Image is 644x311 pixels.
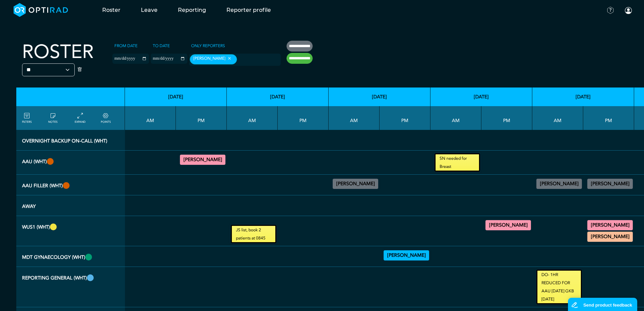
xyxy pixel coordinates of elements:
[334,180,377,188] summary: [PERSON_NAME]
[101,112,111,124] a: collapse/expand expected points
[14,3,68,17] img: brand-opti-rad-logos-blue-and-white-d2f68631ba2948856bd03f2d395fb146ddc8fb01b4b6e9315ea85fa773367...
[225,56,233,61] button: Remove item: '066fdb4f-eb9d-4249-b3e9-c484ce7ef786'
[486,221,530,229] summary: [PERSON_NAME]
[587,179,633,189] div: General US/US Gynaecology 14:00 - 16:30
[385,251,428,259] summary: [PERSON_NAME]
[16,216,125,246] th: WUS1 (WHT)
[532,88,634,106] th: [DATE]
[532,106,583,130] th: AM
[125,88,227,106] th: [DATE]
[380,106,430,130] th: PM
[16,175,125,195] th: AAU FILLER (WHT)
[278,106,329,130] th: PM
[227,88,329,106] th: [DATE]
[16,130,125,151] th: Overnight backup on-call (WHT)
[588,233,632,241] summary: [PERSON_NAME]
[227,106,278,130] th: AM
[485,220,531,230] div: US Gynaecology 14:00 - 17:00
[190,54,237,64] div: [PERSON_NAME]
[125,106,176,130] th: AM
[16,246,125,267] th: MDT GYNAECOLOGY (WHT)
[189,41,227,51] label: Only Reporters
[22,112,32,124] a: FILTERS
[16,151,125,175] th: AAU (WHT)
[112,41,140,51] label: From date
[16,195,125,216] th: Away
[329,106,380,130] th: AM
[75,112,86,124] a: collapse/expand entries
[430,88,532,106] th: [DATE]
[16,267,125,307] th: REPORTING GENERAL (WHT)
[176,106,227,130] th: PM
[587,220,633,230] div: General US/US Gynaecology 14:00 - 16:30
[151,41,172,51] label: To date
[537,271,581,303] small: DO- 1HR REDUCED FOR AAU [DATE] GKB [DATE]
[537,180,581,188] summary: [PERSON_NAME]
[583,106,634,130] th: PM
[587,232,633,242] div: US REP 16:30 - 17:00
[588,180,632,188] summary: [PERSON_NAME]
[232,226,275,242] small: JS list, book 2 patients at 0845
[536,179,582,189] div: MRI Lead 10:30 - 11:30
[329,88,430,106] th: [DATE]
[180,155,225,165] div: CT Trauma & Urgent/MRI Trauma & Urgent 13:30 - 18:30
[22,41,94,63] h2: Roster
[333,179,378,189] div: General CT/General MRI/General XR 10:00 - 12:30
[430,106,481,130] th: AM
[384,250,429,260] div: Gynaecology 14:00 - 17:00
[588,221,632,229] summary: [PERSON_NAME]
[238,57,272,63] input: null
[436,154,479,171] small: SN needed for Breast
[481,106,532,130] th: PM
[48,112,57,124] a: show/hide notes
[181,156,224,164] summary: [PERSON_NAME]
